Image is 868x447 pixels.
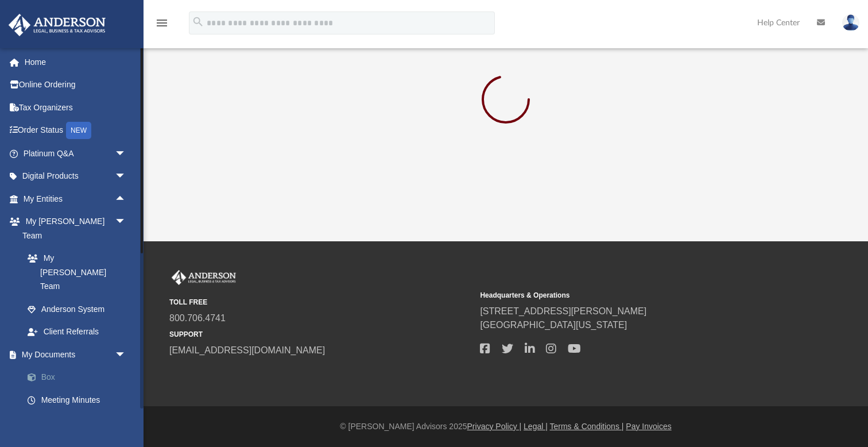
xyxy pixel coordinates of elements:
[5,14,109,36] img: Anderson Advisors Platinum Portal
[480,290,782,300] small: Headquarters & Operations
[8,74,144,97] a: Online Ordering
[155,22,169,30] a: menu
[842,14,859,31] img: User Pic
[8,343,144,366] a: My Documentsarrow_drop_down
[16,388,144,411] a: Meeting Minutes
[192,16,204,28] i: search
[155,16,169,30] i: menu
[115,142,138,165] span: arrow_drop_down
[8,210,138,247] a: My [PERSON_NAME] Teamarrow_drop_down
[8,187,144,210] a: My Entitiesarrow_drop_up
[8,96,144,119] a: Tax Organizers
[480,320,627,330] a: [GEOGRAPHIC_DATA][US_STATE]
[480,306,646,316] a: [STREET_ADDRESS][PERSON_NAME]
[16,298,138,321] a: Anderson System
[16,321,138,344] a: Client Referrals
[115,187,138,211] span: arrow_drop_up
[524,422,548,431] a: Legal |
[144,421,868,433] div: © [PERSON_NAME] Advisors 2025
[8,165,144,188] a: Digital Productsarrow_drop_down
[467,422,522,431] a: Privacy Policy |
[169,345,325,355] a: [EMAIL_ADDRESS][DOMAIN_NAME]
[8,119,144,142] a: Order StatusNEW
[16,366,144,389] a: Box
[8,51,144,74] a: Home
[115,210,138,234] span: arrow_drop_down
[115,165,138,188] span: arrow_drop_down
[169,313,226,323] a: 800.706.4741
[626,422,671,431] a: Pay Invoices
[169,297,472,307] small: TOLL FREE
[169,329,472,340] small: SUPPORT
[550,422,624,431] a: Terms & Conditions |
[66,122,91,139] div: NEW
[16,247,132,298] a: My [PERSON_NAME] Team
[115,343,138,367] span: arrow_drop_down
[8,142,144,165] a: Platinum Q&Aarrow_drop_down
[169,270,238,285] img: Anderson Advisors Platinum Portal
